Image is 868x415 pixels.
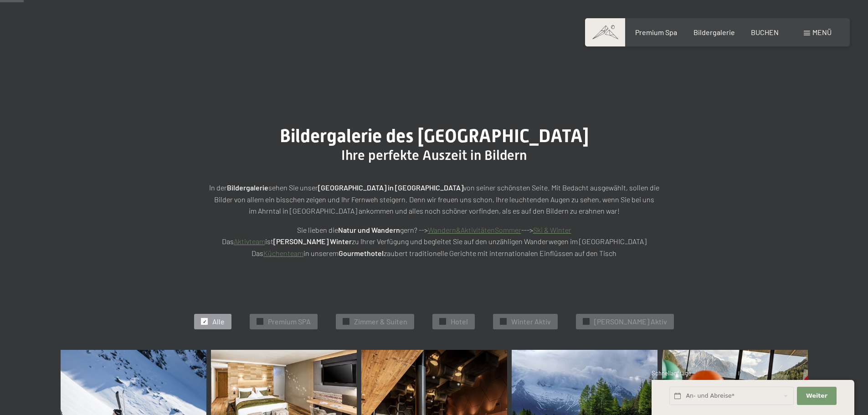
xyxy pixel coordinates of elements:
[344,318,348,325] span: ✓
[341,147,527,163] span: Ihre perfekte Auszeit in Bildern
[339,249,384,257] strong: Gourmethotel
[652,369,691,377] span: Schnellanfrage
[354,317,407,327] span: Zimmer & Suiten
[797,387,836,405] button: Weiter
[338,225,400,234] strong: Natur und Wandern
[594,317,667,327] span: [PERSON_NAME] Aktiv
[206,224,662,259] p: Sie lieben die gern? --> ---> Das ist zu Ihrer Verfügung und begleitet Sie auf den unzähligen Wan...
[234,237,265,246] a: Aktivteam
[273,237,352,246] strong: [PERSON_NAME] Winter
[258,318,262,325] span: ✓
[268,317,311,327] span: Premium SPA
[280,125,589,147] span: Bildergalerie des [GEOGRAPHIC_DATA]
[511,317,551,327] span: Winter Aktiv
[441,318,445,325] span: ✓
[227,183,268,192] strong: Bildergalerie
[263,249,303,257] a: Küchenteam
[502,318,505,325] span: ✓
[212,317,225,327] span: Alle
[318,183,463,192] strong: [GEOGRAPHIC_DATA] in [GEOGRAPHIC_DATA]
[806,392,827,400] span: Weiter
[751,28,779,36] a: BUCHEN
[812,28,832,36] span: Menü
[533,225,571,234] a: Ski & Winter
[662,350,808,412] img: Wellnesshotels - Fitness - Sport - Gymnastik
[428,225,521,234] a: Wandern&AktivitätenSommer
[451,317,468,327] span: Hotel
[585,318,588,325] span: ✓
[635,28,677,36] a: Premium Spa
[206,182,662,217] p: In der sehen Sie unser von seiner schönsten Seite. Mit Bedacht ausgewählt, sollen die Bilder von ...
[693,28,735,36] a: Bildergalerie
[203,318,206,325] span: ✓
